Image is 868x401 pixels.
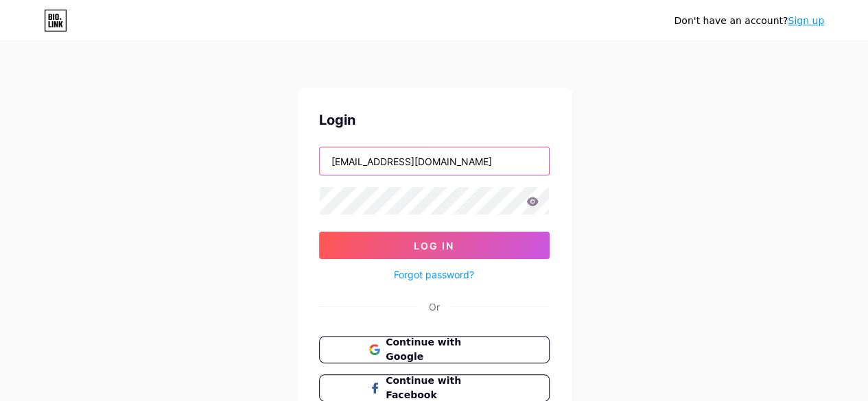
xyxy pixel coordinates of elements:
[394,267,474,282] a: Forgot password?
[386,335,499,364] span: Continue with Google
[788,15,824,26] a: Sign up
[429,300,440,314] div: Or
[319,336,550,363] button: Continue with Google
[414,240,454,252] span: Log In
[320,147,549,175] input: Username
[319,110,550,130] div: Login
[674,14,824,28] div: Don't have an account?
[319,232,550,259] button: Log In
